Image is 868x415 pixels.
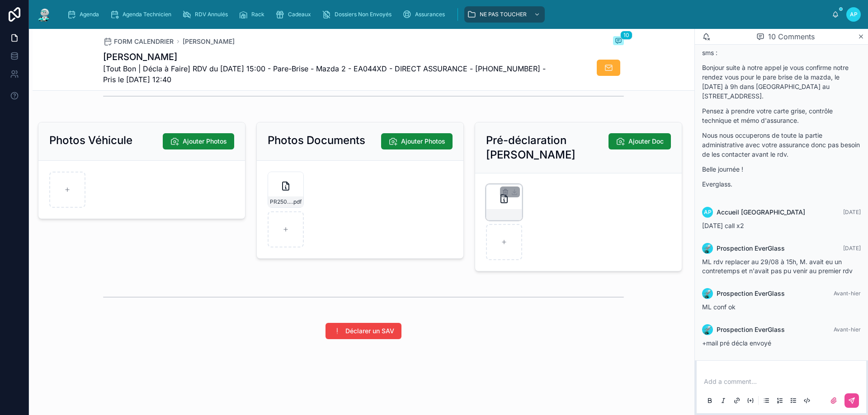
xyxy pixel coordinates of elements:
[270,198,292,205] span: PR2507-1535
[717,208,805,217] span: Accueil [GEOGRAPHIC_DATA]
[613,36,624,47] button: 10
[195,11,228,18] span: RDV Annulés
[103,63,556,85] span: [Tout Bon | Décla à Faire] RDV du [DATE] 15:00 - Pare-Brise - Mazda 2 - EA044XD - DIRECT ASSURANC...
[702,222,744,229] span: [DATE] call x2
[702,106,861,125] p: Pensez à prendre votre carte grise, contrôle technique et mémo d'assurance.
[702,303,736,311] span: ML conf ok
[850,11,858,18] span: AP
[702,131,861,159] p: Nous nous occuperons de toute la partie administrative avec votre assurance donc pas besoin de le...
[103,37,174,46] a: FORM CALENDRIER
[163,133,234,149] button: Ajouter Photos
[702,48,861,57] p: sms :
[325,323,401,339] button: Déclarer un SAV
[80,11,99,18] span: Agenda
[236,6,271,23] a: Rack
[415,11,445,18] span: Assurances
[401,137,445,146] span: Ajouter Photos
[702,179,861,189] p: Everglass.
[843,245,861,252] span: [DATE]
[704,209,712,216] span: AP
[464,6,545,23] a: NE PAS TOUCHER
[768,31,815,42] span: 10 Comments
[288,11,311,18] span: Cadeaux
[834,326,861,333] span: Avant-hier
[717,244,785,253] span: Prospection EverGlass
[36,7,52,22] img: App logo
[702,63,861,101] p: Bonjour suite à notre appel je vous confirme notre rendez vous pour le pare brise de la mazda, le...
[702,258,853,275] span: ML rdv replacer au 29/08 à 15h, M. avait eu un contretemps et n'avait pas pu venir au premier rdv
[486,133,609,162] h2: Pré-déclaration [PERSON_NAME]
[49,133,132,148] h2: Photos Véhicule
[60,5,832,24] div: scrollable content
[345,326,394,336] span: Déclarer un SAV
[400,6,451,23] a: Assurances
[292,198,302,205] span: .pdf
[103,51,556,63] h1: [PERSON_NAME]
[107,6,178,23] a: Agenda Technicien
[628,137,664,146] span: Ajouter Doc
[319,6,398,23] a: Dossiers Non Envoyés
[609,133,671,149] button: Ajouter Doc
[702,339,771,347] span: +mail pré décla envoyé
[717,325,785,334] span: Prospection EverGlass
[251,11,264,18] span: Rack
[843,209,861,215] span: [DATE]
[183,137,227,146] span: Ajouter Photos
[114,37,174,46] span: FORM CALENDRIER
[381,133,453,149] button: Ajouter Photos
[123,11,171,18] span: Agenda Technicien
[268,133,365,148] h2: Photos Documents
[183,37,235,46] a: [PERSON_NAME]
[64,6,105,23] a: Agenda
[702,164,861,174] p: Belle journée !
[335,11,392,18] span: Dossiers Non Envoyés
[273,6,317,23] a: Cadeaux
[834,290,861,297] span: Avant-hier
[179,6,234,23] a: RDV Annulés
[620,31,632,40] span: 10
[717,289,785,298] span: Prospection EverGlass
[480,11,527,18] span: NE PAS TOUCHER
